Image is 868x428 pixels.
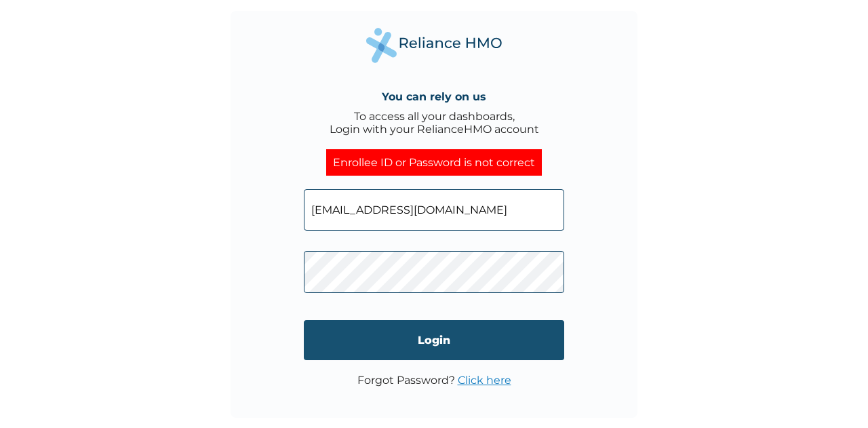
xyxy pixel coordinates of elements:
[366,28,502,62] img: Reliance Health's Logo
[458,374,511,387] a: Click here
[304,189,564,231] input: Email address or HMO ID
[382,90,486,103] h4: You can rely on us
[326,149,542,176] div: Enrollee ID or Password is not correct
[304,320,564,360] input: Login
[330,110,539,136] div: To access all your dashboards, Login with your RelianceHMO account
[357,374,511,387] p: Forgot Password?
